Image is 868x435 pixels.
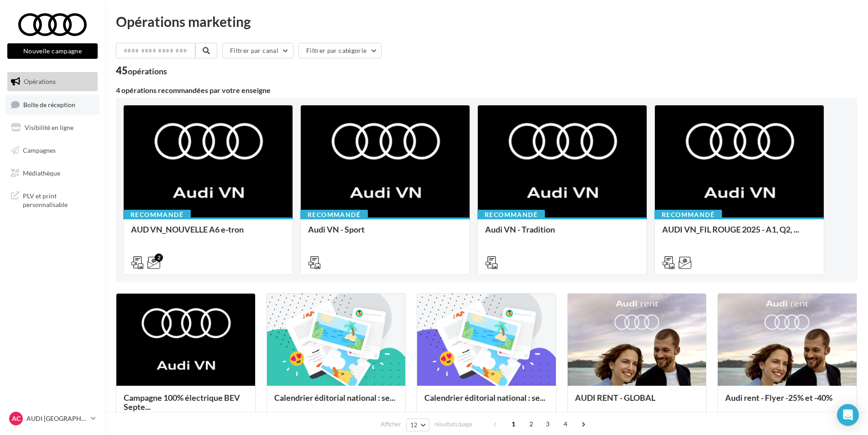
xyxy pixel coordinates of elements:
div: Recommandé [123,210,191,220]
button: 12 [406,419,429,431]
button: Filtrer par canal [222,43,293,58]
div: 2 [155,254,163,262]
a: Visibilité en ligne [5,118,99,137]
span: AC [12,414,21,423]
span: Opérations [24,78,56,85]
div: 4 opérations recommandées par votre enseigne [116,87,857,94]
span: 12 [410,421,418,429]
span: Calendrier éditorial national : se... [274,393,395,403]
span: Audi VN - Tradition [485,224,555,234]
span: AUDI RENT - GLOBAL [575,393,655,403]
a: PLV et print personnalisable [5,186,99,213]
a: Opérations [5,72,99,91]
span: 3 [540,417,555,431]
span: Afficher [381,420,401,429]
span: Calendrier éditorial national : se... [424,393,545,403]
span: 4 [558,417,573,431]
span: 1 [506,417,521,431]
span: Campagne 100% électrique BEV Septe... [124,393,240,412]
span: AUD VN_NOUVELLE A6 e-tron [131,224,244,234]
span: Médiathèque [23,169,60,176]
button: Nouvelle campagne [7,43,98,59]
span: Audi VN - Sport [308,224,365,234]
span: résultats/page [434,420,472,429]
div: Recommandé [654,210,722,220]
div: Open Intercom Messenger [837,404,859,426]
div: Recommandé [300,210,368,220]
span: PLV et print personnalisable [23,190,94,209]
span: Audi rent - Flyer -25% et -40% [725,393,832,403]
span: 2 [524,417,539,431]
a: AC AUDI [GEOGRAPHIC_DATA] [7,410,98,427]
a: Boîte de réception [5,95,99,114]
div: Opérations marketing [116,15,857,28]
span: Campagnes [23,146,56,154]
span: AUDI VN_FIL ROUGE 2025 - A1, Q2, ... [662,224,799,234]
span: Boîte de réception [23,100,75,108]
a: Médiathèque [5,164,99,183]
div: opérations [128,67,167,75]
a: Campagnes [5,141,99,160]
p: AUDI [GEOGRAPHIC_DATA] [26,414,87,423]
div: Recommandé [477,210,545,220]
div: 45 [116,66,167,76]
span: Visibilité en ligne [25,124,73,131]
button: Filtrer par catégorie [298,43,382,58]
